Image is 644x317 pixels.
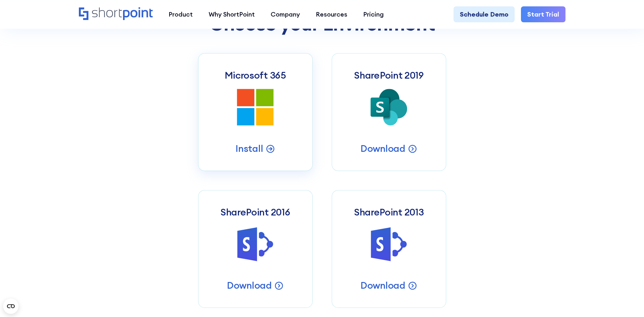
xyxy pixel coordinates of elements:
a: SharePoint 2013Download [332,190,446,308]
a: Schedule Demo [454,6,515,22]
h3: SharePoint 2016 [220,206,290,218]
a: Microsoft 365Install [198,53,313,171]
a: Start Trial [521,6,565,22]
a: Pricing [355,6,392,22]
div: Pricing [363,10,384,19]
div: Product [169,10,193,19]
p: Download [360,279,405,292]
button: Open CMP widget [3,299,18,314]
p: Install [235,142,263,155]
p: Download [227,279,272,292]
div: Resources [316,10,347,19]
a: Home [79,7,153,21]
a: Company [263,6,308,22]
h3: SharePoint 2019 [354,69,424,81]
div: Company [271,10,300,19]
div: Why ShortPoint [209,10,255,19]
a: Resources [308,6,355,22]
h2: Choose your Environment [198,13,446,34]
p: Download [360,142,405,155]
a: SharePoint 2016Download [198,190,313,308]
h3: SharePoint 2013 [354,206,424,218]
h3: Microsoft 365 [224,69,286,81]
iframe: Chat Widget [530,243,644,317]
a: SharePoint 2019Download [332,53,446,171]
a: Product [161,6,201,22]
a: Why ShortPoint [201,6,263,22]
